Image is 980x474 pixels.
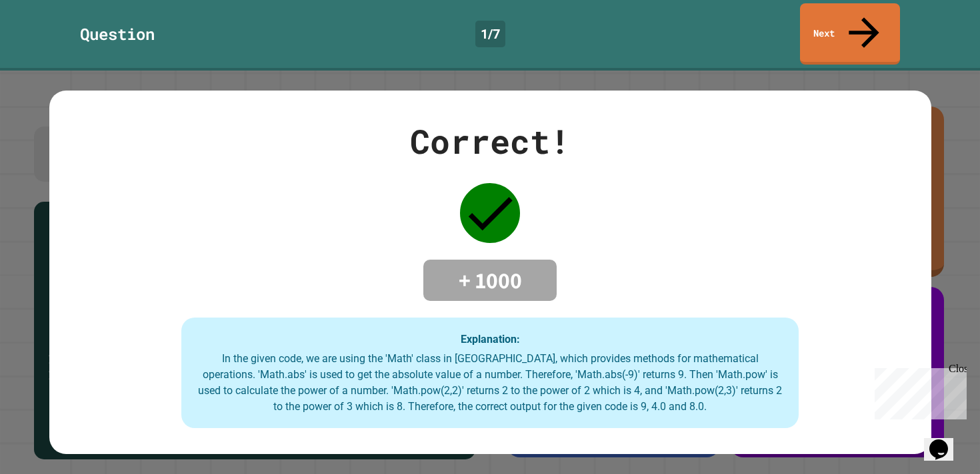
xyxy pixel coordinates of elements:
[5,5,92,85] div: Chat with us now!Close
[869,363,967,419] iframe: chat widget
[410,117,570,166] div: Correct!
[800,3,900,65] a: Next
[461,333,520,346] strong: Explanation:
[195,351,785,415] div: In the given code, we are using the 'Math' class in [GEOGRAPHIC_DATA], which provides methods for...
[80,22,155,46] div: Question
[437,266,543,294] h4: + 1000
[924,421,967,461] iframe: chat widget
[475,21,505,47] div: 1 / 7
